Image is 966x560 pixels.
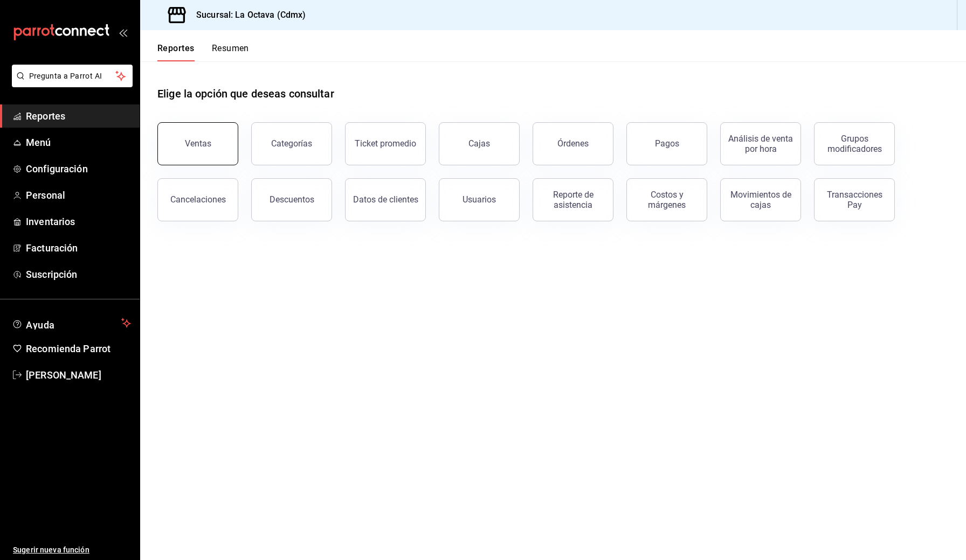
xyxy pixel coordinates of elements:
button: Ventas [157,122,238,165]
button: Reportes [157,43,195,61]
div: Pagos [655,138,679,149]
h3: Sucursal: La Octava (Cdmx) [188,9,306,22]
button: Órdenes [533,122,613,165]
button: open_drawer_menu [119,28,127,37]
div: Datos de clientes [353,194,418,205]
button: Resumen [212,43,249,61]
div: Reporte de asistencia [540,190,606,210]
h1: Elige la opción que deseas consultar [157,86,334,102]
span: Personal [26,188,131,202]
div: Usuarios [463,194,496,205]
div: Análisis de venta por hora [727,134,794,154]
button: Categorías [251,122,332,165]
div: Ventas [185,138,211,149]
div: navigation tabs [157,43,249,61]
div: Categorías [271,138,312,149]
button: Cancelaciones [157,178,238,221]
span: Sugerir nueva función [13,544,131,556]
button: Análisis de venta por hora [720,122,801,165]
button: Pagos [626,122,707,165]
a: Pregunta a Parrot AI [8,78,133,89]
div: Cancelaciones [170,194,226,205]
button: Descuentos [251,178,332,221]
div: Cajas [468,138,490,149]
span: Inventarios [26,214,131,229]
button: Datos de clientes [345,178,426,221]
div: Órdenes [557,138,589,149]
span: Menú [26,135,131,150]
span: Pregunta a Parrot AI [29,71,116,82]
div: Movimientos de cajas [727,190,794,210]
div: Grupos modificadores [821,134,888,154]
span: [PERSON_NAME] [26,368,131,382]
span: Recomienda Parrot [26,341,131,356]
span: Facturación [26,241,131,255]
span: Ayuda [26,317,117,330]
button: Movimientos de cajas [720,178,801,221]
button: Pregunta a Parrot AI [12,65,133,87]
span: Configuración [26,162,131,176]
button: Transacciones Pay [814,178,895,221]
button: Grupos modificadores [814,122,895,165]
span: Reportes [26,109,131,123]
div: Transacciones Pay [821,190,888,210]
span: Suscripción [26,267,131,282]
button: Cajas [439,122,520,165]
button: Ticket promedio [345,122,426,165]
div: Descuentos [270,194,314,205]
div: Costos y márgenes [633,190,700,210]
button: Usuarios [439,178,520,221]
div: Ticket promedio [355,138,416,149]
button: Reporte de asistencia [533,178,613,221]
button: Costos y márgenes [626,178,707,221]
